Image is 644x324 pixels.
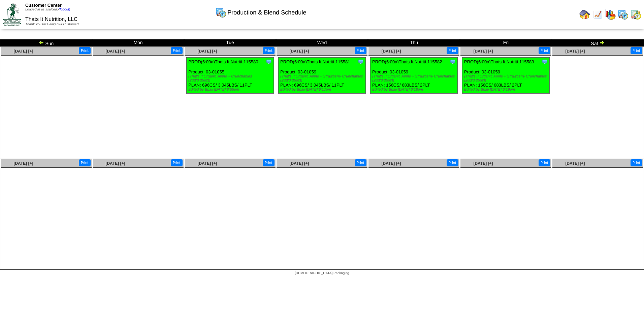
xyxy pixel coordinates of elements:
[460,39,552,47] td: Fri
[565,161,585,166] a: [DATE] [+]
[447,47,458,54] button: Print
[289,161,309,166] a: [DATE] [+]
[473,161,493,166] a: [DATE] [+]
[295,271,349,275] span: [DEMOGRAPHIC_DATA] Packaging
[605,9,616,20] img: graph.gif
[280,74,365,83] div: (That's It Organic Apple + Strawberry Crunchables (200/0.35oz))
[25,17,78,22] span: Thats It Nutrition, LLC
[280,59,350,64] a: PROD(6:00a)Thats It Nutriti-115581
[579,9,590,20] img: home.gif
[263,47,275,54] button: Print
[552,39,644,47] td: Sat
[79,159,91,166] button: Print
[25,3,62,8] span: Customer Center
[197,49,217,54] a: [DATE] [+]
[79,47,91,54] button: Print
[464,59,534,64] a: PROD(6:00a)Thats It Nutriti-115583
[13,49,33,54] a: [DATE] [+]
[372,88,457,92] div: Edited by Bpali [DATE] 6:18pm
[447,159,458,166] button: Print
[13,161,33,166] a: [DATE] [+]
[184,39,276,47] td: Tue
[227,9,306,16] span: Production & Blend Schedule
[25,23,79,26] span: Thank You for Being Our Customer!
[464,88,549,92] div: Edited by Bpali [DATE] 6:19pm
[631,47,642,54] button: Print
[39,40,44,45] img: arrowleft.gif
[59,8,70,11] a: (logout)
[216,7,226,18] img: calendarprod.gif
[462,58,550,94] div: Product: 03-01059 PLAN: 156CS / 683LBS / 2PLT
[105,161,125,166] a: [DATE] [+]
[188,88,273,92] div: Edited by Bpali [DATE] 8:55pm
[565,49,585,54] a: [DATE] [+]
[171,47,183,54] button: Print
[280,88,365,92] div: Edited by Bpali [DATE] 6:17pm
[357,58,364,65] img: Tooltip
[263,159,275,166] button: Print
[473,49,493,54] a: [DATE] [+]
[289,49,309,54] a: [DATE] [+]
[355,159,366,166] button: Print
[279,58,366,94] div: Product: 03-01059 PLAN: 696CS / 3,045LBS / 11PLT
[0,39,92,47] td: Sun
[3,3,21,26] img: ZoRoCo_Logo(Green%26Foil)%20jpg.webp
[539,159,550,166] button: Print
[265,58,272,65] img: Tooltip
[92,39,184,47] td: Mon
[449,58,456,65] img: Tooltip
[599,40,605,45] img: arrowright.gif
[631,9,641,20] img: calendarinout.gif
[381,161,401,166] a: [DATE] [+]
[355,47,366,54] button: Print
[276,39,368,47] td: Wed
[464,74,549,83] div: (That's It Organic Apple + Strawberry Crunchables (200/0.35oz))
[372,74,457,83] div: (That's It Organic Apple + Strawberry Crunchables (200/0.35oz))
[197,161,217,166] a: [DATE] [+]
[368,39,460,47] td: Thu
[541,58,548,65] img: Tooltip
[539,47,550,54] button: Print
[631,159,642,166] button: Print
[372,59,442,64] a: PROD(6:00a)Thats It Nutriti-115582
[592,9,603,20] img: line_graph.gif
[371,58,458,94] div: Product: 03-01059 PLAN: 156CS / 683LBS / 2PLT
[618,9,629,20] img: calendarprod.gif
[381,49,401,54] a: [DATE] [+]
[188,59,258,64] a: PROD(6:00a)Thats It Nutriti-115580
[25,8,70,11] span: Logged in as Jsalcedo
[105,49,125,54] a: [DATE] [+]
[188,74,273,83] div: (That's It Organic Apple + Crunchables (200/0.35oz))
[187,58,274,94] div: Product: 03-01055 PLAN: 696CS / 3,045LBS / 11PLT
[171,159,183,166] button: Print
